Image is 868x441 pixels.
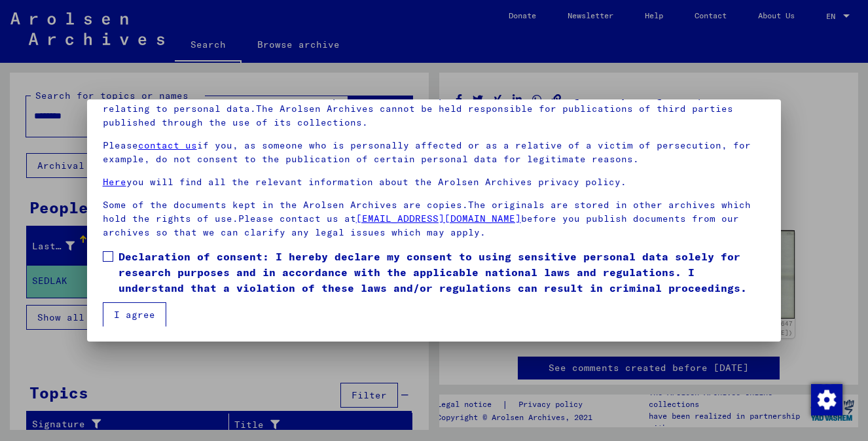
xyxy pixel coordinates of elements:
[103,139,766,166] p: Please if you, as someone who is personally affected or as a relative of a victim of persecution,...
[103,175,766,189] p: you will find all the relevant information about the Arolsen Archives privacy policy.
[103,176,126,188] a: Here
[356,213,521,224] a: [EMAIL_ADDRESS][DOMAIN_NAME]
[103,302,166,327] button: I agree
[118,249,766,296] span: Declaration of consent: I hereby declare my consent to using sensitive personal data solely for r...
[103,198,766,239] p: Some of the documents kept in the Arolsen Archives are copies.The originals are stored in other a...
[811,384,842,415] img: Change consent
[138,139,197,151] a: contact us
